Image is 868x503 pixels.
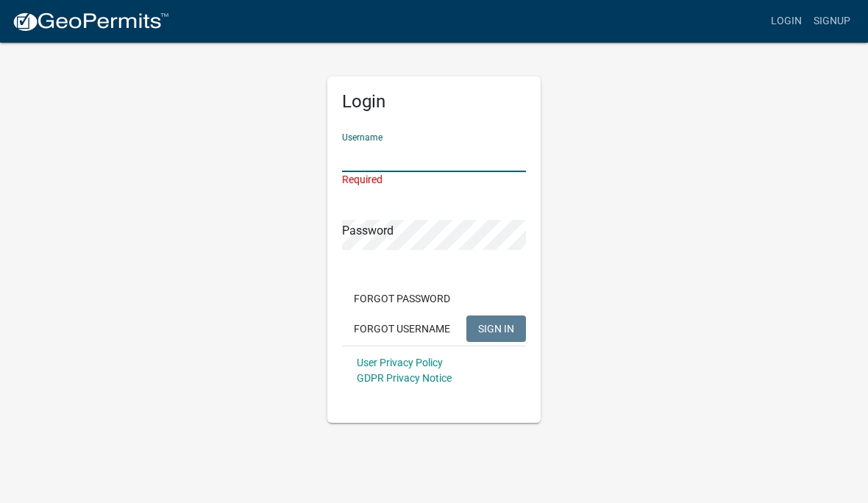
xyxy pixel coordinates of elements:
button: Forgot Password [342,285,462,312]
a: GDPR Privacy Notice [357,372,452,384]
a: Login [765,7,808,35]
span: SIGN IN [478,322,514,334]
a: User Privacy Policy [357,357,443,368]
button: SIGN IN [466,315,526,342]
button: Forgot Username [342,315,462,342]
a: Signup [808,7,856,35]
h5: Login [342,91,526,113]
div: Required [342,172,526,188]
